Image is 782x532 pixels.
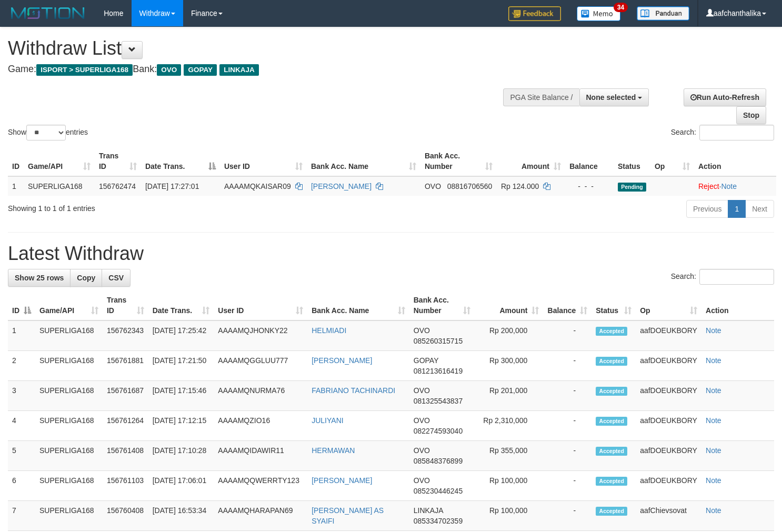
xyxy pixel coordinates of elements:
[414,386,430,395] span: OVO
[636,471,701,501] td: aafDOEUKBORY
[414,487,463,495] span: Copy 085230446245 to clipboard
[148,441,214,471] td: [DATE] 17:10:28
[650,146,694,176] th: Op: activate to sort column ascending
[8,501,35,531] td: 7
[694,176,776,196] td: ·
[577,6,621,21] img: Button%20Memo.svg
[148,320,214,351] td: [DATE] 17:25:42
[475,351,543,381] td: Rp 300,000
[35,501,103,531] td: SUPERLIGA168
[596,477,627,486] span: Accepted
[414,517,463,525] span: Copy 085334702359 to clipboard
[35,411,103,441] td: SUPERLIGA168
[8,5,88,21] img: MOTION_logo.png
[214,351,307,381] td: AAAAMQGGLUU777
[475,290,543,320] th: Amount: activate to sort column ascending
[586,93,636,102] span: None selected
[8,290,35,320] th: ID: activate to sort column descending
[425,182,441,190] span: OVO
[141,146,220,176] th: Date Trans.: activate to sort column descending
[706,446,721,455] a: Note
[565,146,614,176] th: Balance
[8,64,511,75] h4: Game: Bank:
[103,351,148,381] td: 156761881
[543,381,591,411] td: -
[543,320,591,351] td: -
[24,176,95,196] td: SUPERLIGA168
[312,506,384,525] a: [PERSON_NAME] AS SYAIFI
[636,501,701,531] td: aafChievsovat
[447,182,493,190] span: Copy 08816706560 to clipboard
[596,447,627,456] span: Accepted
[569,181,609,192] div: - - -
[596,507,627,516] span: Accepted
[699,269,774,285] input: Search:
[671,269,774,285] label: Search:
[148,471,214,501] td: [DATE] 17:06:01
[414,446,430,455] span: OVO
[103,381,148,411] td: 156761687
[214,471,307,501] td: AAAAMQQWERRTY123
[148,381,214,411] td: [DATE] 17:15:46
[214,290,307,320] th: User ID: activate to sort column ascending
[148,290,214,320] th: Date Trans.: activate to sort column ascending
[102,269,131,287] a: CSV
[15,274,64,282] span: Show 25 rows
[99,182,136,190] span: 156762474
[214,320,307,351] td: AAAAMQJHONKY22
[706,386,721,395] a: Note
[184,64,217,76] span: GOPAY
[35,441,103,471] td: SUPERLIGA168
[95,146,141,176] th: Trans ID: activate to sort column ascending
[157,64,181,76] span: OVO
[414,337,463,345] span: Copy 085260315715 to clipboard
[148,501,214,531] td: [DATE] 16:53:34
[312,416,343,425] a: JULIYANI
[103,471,148,501] td: 156761103
[312,356,372,365] a: [PERSON_NAME]
[543,441,591,471] td: -
[35,290,103,320] th: Game/API: activate to sort column ascending
[35,471,103,501] td: SUPERLIGA168
[214,411,307,441] td: AAAAMQZIO16
[701,290,774,320] th: Action
[214,441,307,471] td: AAAAMQIDAWIR11
[8,125,88,140] label: Show entries
[414,476,430,485] span: OVO
[312,476,372,485] a: [PERSON_NAME]
[636,381,701,411] td: aafDOEUKBORY
[618,183,646,192] span: Pending
[636,441,701,471] td: aafDOEUKBORY
[307,146,420,176] th: Bank Acc. Name: activate to sort column ascending
[414,506,443,515] span: LINKAJA
[26,125,66,140] select: Showentries
[694,146,776,176] th: Action
[596,357,627,366] span: Accepted
[508,6,561,21] img: Feedback.jpg
[475,501,543,531] td: Rp 100,000
[312,386,395,395] a: FABRIANO TACHINARDI
[475,441,543,471] td: Rp 355,000
[475,320,543,351] td: Rp 200,000
[420,146,497,176] th: Bank Acc. Number: activate to sort column ascending
[745,200,774,218] a: Next
[103,501,148,531] td: 156760408
[409,290,475,320] th: Bank Acc. Number: activate to sort column ascending
[414,416,430,425] span: OVO
[671,125,774,140] label: Search:
[699,125,774,140] input: Search:
[414,367,463,375] span: Copy 081213616419 to clipboard
[636,320,701,351] td: aafDOEUKBORY
[8,38,511,59] h1: Withdraw List
[8,320,35,351] td: 1
[614,3,628,12] span: 34
[591,290,636,320] th: Status: activate to sort column ascending
[103,411,148,441] td: 156761264
[636,351,701,381] td: aafDOEUKBORY
[686,200,728,218] a: Previous
[596,387,627,396] span: Accepted
[596,327,627,336] span: Accepted
[8,411,35,441] td: 4
[706,356,721,365] a: Note
[8,243,774,264] h1: Latest Withdraw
